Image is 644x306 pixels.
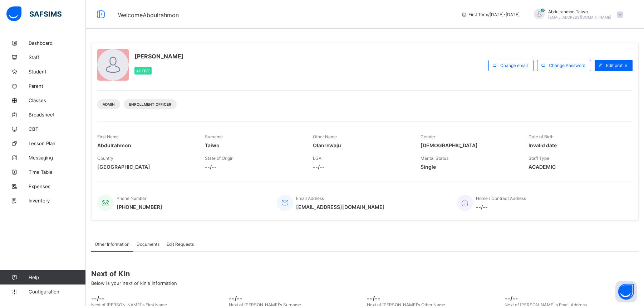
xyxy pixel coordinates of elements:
[205,164,302,170] span: --/--
[29,54,86,60] span: Staff
[527,9,627,20] div: AbdulrahmonTaiwo
[6,6,62,21] img: safsims
[103,102,115,106] span: Admin
[296,204,385,210] span: [EMAIL_ADDRESS][DOMAIN_NAME]
[29,274,85,280] span: Help
[500,63,528,68] span: Change email
[136,69,150,73] span: Active
[615,281,637,302] button: Open asap
[461,12,520,17] span: session/term information
[529,164,625,170] span: ACADEMIC
[476,204,526,210] span: --/--
[29,69,86,75] span: Student
[505,295,639,302] span: --/--
[97,134,119,139] span: First Name
[421,134,435,139] span: Gender
[367,295,501,302] span: --/--
[129,102,171,106] span: Enrollment Officer
[296,196,324,201] span: Email Address
[29,83,86,89] span: Parent
[117,196,146,201] span: Phone Number
[29,169,86,175] span: Time Table
[118,11,179,19] span: Welcome Abdulrahmon
[29,183,86,189] span: Expenses
[421,156,448,161] span: Marital Status
[313,164,410,170] span: --/--
[97,164,194,170] span: [GEOGRAPHIC_DATA]
[29,112,86,118] span: Broadsheet
[29,140,86,146] span: Lesson Plan
[421,164,517,170] span: Single
[606,63,627,68] span: Edit profile
[313,142,410,148] span: Olanrewaju
[29,40,86,46] span: Dashboard
[91,295,225,302] span: --/--
[97,156,113,161] span: Country
[134,53,184,60] span: [PERSON_NAME]
[29,97,86,103] span: Classes
[117,204,162,210] span: [PHONE_NUMBER]
[167,242,194,247] span: Edit Requests
[205,134,223,139] span: Surname
[476,196,526,201] span: Home / Contract Address
[205,156,233,161] span: State of Origin
[29,198,86,204] span: Inventory
[29,155,86,161] span: Messaging
[313,156,321,161] span: LGA
[91,269,639,278] span: Next of Kin
[205,142,302,148] span: Taiwo
[549,63,585,68] span: Change Password
[97,142,194,148] span: Abdulrahmon
[313,134,337,139] span: Other Name
[529,142,625,148] span: Invalid date
[229,295,363,302] span: --/--
[95,242,129,247] span: Other Information
[91,280,177,286] span: Below is your next of kin's Information
[29,289,85,295] span: Configuration
[29,126,86,132] span: CBT
[548,9,611,14] span: Abdulrahmon Taiwo
[548,15,611,19] span: [EMAIL_ADDRESS][DOMAIN_NAME]
[421,142,517,148] span: [DEMOGRAPHIC_DATA]
[529,156,549,161] span: Staff Type
[529,134,554,139] span: Date of Birth
[137,242,159,247] span: Documents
